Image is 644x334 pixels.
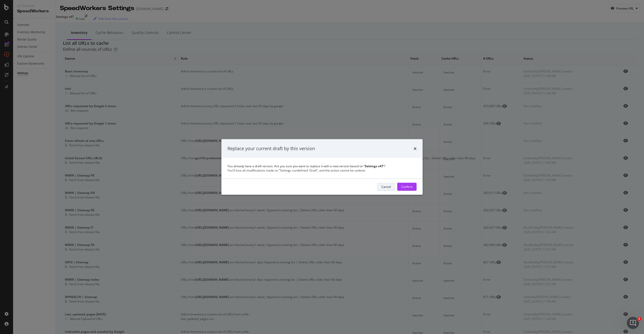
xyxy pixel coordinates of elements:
div: modal [221,139,423,195]
button: Confirm [397,183,417,191]
div: times [414,145,417,152]
button: Cancel [377,183,395,191]
iframe: Intercom live chat [627,317,639,329]
div: You'll lose all modifications made on “ Settings vundefined - Draft”, and the action cannot be un... [227,168,417,172]
div: Replace your current draft by this version [227,145,315,152]
b: Settings v47 [365,164,383,168]
div: Cancel [381,185,391,189]
span: 1 [637,317,641,321]
div: You already have a draft version. Are you sure you want to replace it with a new version based on... [227,164,417,168]
div: Confirm [401,185,413,189]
